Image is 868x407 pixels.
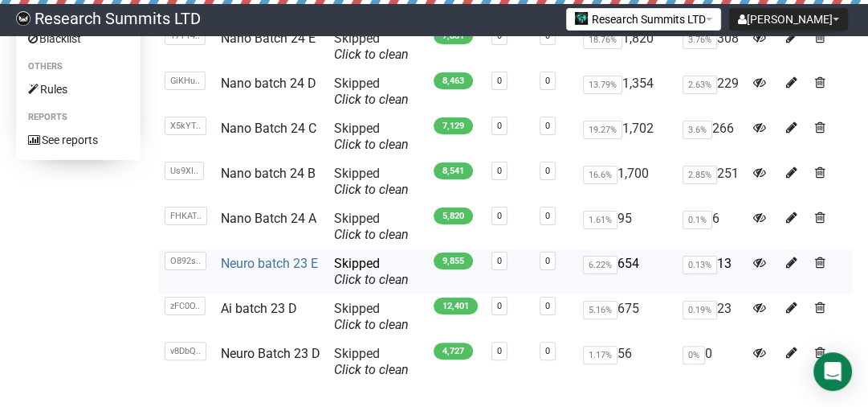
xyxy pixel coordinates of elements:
[334,92,409,107] a: Click to clean
[577,204,676,249] td: 95
[221,31,316,46] a: Nano Batch 24 E
[434,343,473,360] span: 4,727
[577,69,676,114] td: 1,354
[434,298,478,314] span: 12,401
[729,8,848,31] button: [PERSON_NAME]
[577,24,676,69] td: 1,820
[497,76,502,86] a: 0
[16,57,141,76] li: Others
[221,301,297,316] a: Ai batch 23 D
[434,253,473,269] span: 9,855
[683,211,712,229] span: 0.1%
[577,159,676,204] td: 1,700
[497,211,502,221] a: 0
[577,114,676,159] td: 1,702
[334,256,409,287] span: Skipped
[676,339,747,384] td: 0
[583,121,622,139] span: 19.27%
[545,76,550,86] a: 0
[165,162,204,180] span: Us9XI..
[221,346,320,361] a: Neuro Batch 23 D
[577,294,676,339] td: 675
[583,31,622,49] span: 18.76%
[583,256,617,274] span: 6.22%
[221,211,316,226] a: Nano Batch 24 A
[683,166,717,184] span: 2.85%
[334,76,409,107] span: Skipped
[434,117,473,134] span: 7,129
[583,211,617,229] span: 1.61%
[334,272,409,287] a: Click to clean
[16,108,141,127] li: Reports
[497,256,502,266] a: 0
[676,294,747,339] td: 23
[221,121,316,136] a: Nano Batch 24 C
[334,346,409,377] span: Skipped
[577,249,676,294] td: 654
[676,159,747,204] td: 251
[583,76,622,94] span: 13.79%
[566,8,721,31] button: Research Summits LTD
[334,362,409,377] a: Click to clean
[497,121,502,131] a: 0
[683,76,717,94] span: 2.63%
[676,204,747,249] td: 6
[334,317,409,332] a: Click to clean
[16,26,141,51] a: Blacklist
[434,72,473,89] span: 8,463
[16,11,31,26] img: bccbfd5974049ef095ce3c15df0eef5a
[683,256,717,274] span: 0.13%
[497,301,502,311] a: 0
[165,72,206,90] span: GiKHu..
[545,346,550,356] a: 0
[676,249,747,294] td: 13
[676,24,747,69] td: 308
[683,301,717,319] span: 0.19%
[545,301,550,311] a: 0
[16,76,141,102] a: Rules
[583,166,617,184] span: 16.6%
[334,227,409,242] a: Click to clean
[334,121,409,152] span: Skipped
[813,352,852,391] div: Open Intercom Messenger
[683,121,712,139] span: 3.6%
[497,166,502,176] a: 0
[165,207,207,225] span: FHKAT..
[683,31,717,49] span: 3.76%
[334,137,409,152] a: Click to clean
[165,297,206,315] span: zFC0O..
[334,211,409,242] span: Skipped
[165,117,206,135] span: X5kYT..
[676,69,747,114] td: 229
[545,121,550,131] a: 0
[334,31,409,62] span: Skipped
[577,339,676,384] td: 56
[676,114,747,159] td: 266
[434,208,473,224] span: 5,820
[545,256,550,266] a: 0
[334,47,409,62] a: Click to clean
[334,166,409,197] span: Skipped
[497,346,502,356] a: 0
[165,342,206,360] span: v8DbQ..
[221,166,316,181] a: Nano batch 24 B
[16,127,141,153] a: See reports
[575,12,588,25] img: 2.jpg
[545,211,550,221] a: 0
[683,346,705,364] span: 0%
[221,76,316,91] a: Nano batch 24 D
[334,301,409,332] span: Skipped
[434,162,473,179] span: 8,541
[165,252,206,270] span: O892s..
[221,256,318,271] a: Neuro batch 23 E
[545,166,550,176] a: 0
[583,301,617,319] span: 5.16%
[583,346,617,364] span: 1.17%
[334,182,409,197] a: Click to clean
